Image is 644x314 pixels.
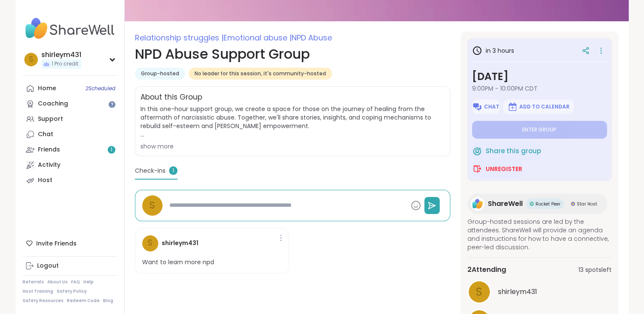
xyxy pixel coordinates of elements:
a: ShareWellShareWellRocket PeerRocket PeerStar HostStar Host [467,194,607,214]
span: s [476,284,482,300]
a: Host Training [23,288,53,294]
div: Activity [38,161,60,169]
div: Host [38,176,52,185]
img: ShareWell Logomark [472,164,482,174]
img: Star Host [571,202,575,206]
img: ShareWell Logomark [472,102,482,112]
span: Add to Calendar [519,103,570,110]
a: Chat [23,127,117,142]
span: Rocket Peer [535,201,561,207]
div: Logout [37,262,59,270]
div: Support [38,115,63,123]
img: ShareWell [471,197,484,211]
button: Chat [472,100,500,114]
a: Safety Resources [23,298,63,304]
img: ShareWell Logomark [472,146,482,156]
div: Invite Friends [23,236,117,251]
a: Safety Policy [57,288,87,294]
span: s [148,237,152,249]
a: Referrals [23,279,44,285]
a: Friends1 [23,142,117,157]
a: Activity [23,157,117,173]
a: About Us [47,279,68,285]
a: Coaching [23,96,117,111]
a: Blog [103,298,113,304]
img: ShareWell Nav Logo [23,14,117,43]
h4: shirleym431 [162,239,198,248]
iframe: Spotlight [109,101,115,108]
span: 1 [111,146,112,154]
a: sshirleym431 [467,280,612,304]
img: Rocket Peer [530,202,534,206]
h3: in 3 hours [472,46,514,56]
span: shirleym431 [498,287,537,297]
span: Unregister [486,165,522,173]
span: NPD Abuse [292,32,332,43]
a: Support [23,111,117,127]
h1: NPD Abuse Support Group [135,44,450,64]
a: Logout [23,258,117,274]
div: Friends [38,146,60,154]
div: Home [38,84,56,93]
span: Check-ins [135,166,166,175]
a: Redeem Code [67,298,100,304]
button: Add to Calendar [503,100,574,114]
div: Coaching [38,100,68,108]
span: Emotional abuse | [223,32,292,43]
span: Enter group [522,126,556,133]
div: Chat [38,130,53,139]
span: 9:00PM - 10:00PM CDT [472,84,607,93]
span: Group-hosted sessions are led by the attendees. ShareWell will provide an agenda and instructions... [467,217,612,251]
span: No leader for this session, it's community-hosted [195,70,326,77]
span: s [149,198,155,213]
span: Star Host [577,201,597,207]
span: 13 spots left [578,265,612,274]
span: 2 Attending [467,265,506,275]
span: 1 Pro credit [52,60,78,68]
a: Home2Scheduled [23,81,117,96]
a: Host [23,173,117,188]
div: shirleym431 [41,50,81,60]
button: Unregister [472,160,522,178]
div: show more [140,142,445,151]
span: Share this group [486,146,541,156]
span: 2 Scheduled [86,85,115,92]
img: ShareWell Logomark [507,102,518,112]
span: In this one-hour support group, we create a space for those on the journey of healing from the af... [140,105,445,139]
a: Help [83,279,94,285]
span: 1 [169,166,177,175]
span: Chat [484,103,499,110]
span: s [29,54,33,65]
span: Relationship struggles | [135,32,223,43]
span: ShareWell [488,199,523,209]
button: Share this group [472,142,541,160]
p: Want to learn more npd [142,258,214,267]
h3: [DATE] [472,69,607,84]
h2: About this Group [140,92,202,103]
button: Enter group [472,121,607,139]
span: Group-hosted [141,70,179,77]
a: FAQ [71,279,80,285]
